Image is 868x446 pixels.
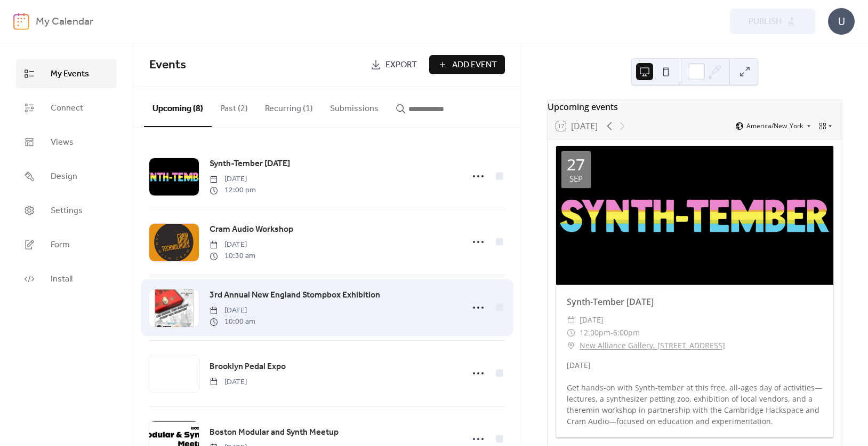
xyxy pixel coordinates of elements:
[16,162,117,191] a: Design
[51,136,74,149] span: Views
[210,185,256,196] span: 12:00 pm
[16,230,117,259] a: Form
[210,174,256,185] span: [DATE]
[212,87,256,126] button: Past (2)
[548,100,842,113] div: Upcoming events
[149,53,186,77] span: Events
[210,288,380,302] a: 3rd Annual New England Stompbox Exhibition
[13,13,29,30] img: logo
[210,361,286,373] span: Brooklyn Pedal Expo
[210,305,255,316] span: [DATE]
[746,123,803,129] span: America/New_York
[210,426,339,439] span: Boston Modular and Synth Meetup
[210,158,290,170] span: Synth-Tember [DATE]
[580,326,610,339] span: 12:00pm
[51,68,89,81] span: My Events
[210,223,293,236] span: Cram Audio Workshop
[556,295,833,308] div: Synth-Tember [DATE]
[567,326,575,339] div: ​
[210,289,380,302] span: 3rd Annual New England Stompbox Exhibition
[569,175,583,183] div: Sep
[610,326,613,339] span: -
[452,59,497,72] span: Add Event
[210,360,286,374] a: Brooklyn Pedal Expo
[567,314,575,326] div: ​
[16,196,117,225] a: Settings
[828,8,855,35] div: U
[210,377,247,388] span: [DATE]
[322,87,387,126] button: Submissions
[16,93,117,122] a: Connect
[51,102,83,115] span: Connect
[51,273,73,286] span: Install
[210,239,255,251] span: [DATE]
[16,59,117,88] a: My Events
[613,326,640,339] span: 6:00pm
[51,205,83,217] span: Settings
[363,55,425,74] a: Export
[580,314,604,326] span: [DATE]
[210,223,293,237] a: Cram Audio Workshop
[556,359,833,427] div: [DATE] Get hands-on with Synth-tember at this free, all-ages day of activities—lectures, a synthe...
[429,55,505,74] button: Add Event
[210,426,339,440] a: Boston Modular and Synth Meetup
[385,59,417,72] span: Export
[567,339,575,352] div: ​
[16,264,117,293] a: Install
[210,316,255,327] span: 10:00 am
[16,128,117,157] a: Views
[51,239,70,252] span: Form
[256,87,322,126] button: Recurring (1)
[51,170,77,183] span: Design
[580,339,725,352] a: New Alliance Gallery, [STREET_ADDRESS]
[144,87,212,127] button: Upcoming (8)
[210,157,290,171] a: Synth-Tember [DATE]
[567,157,585,173] div: 27
[210,251,255,262] span: 10:30 am
[36,12,93,32] b: My Calendar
